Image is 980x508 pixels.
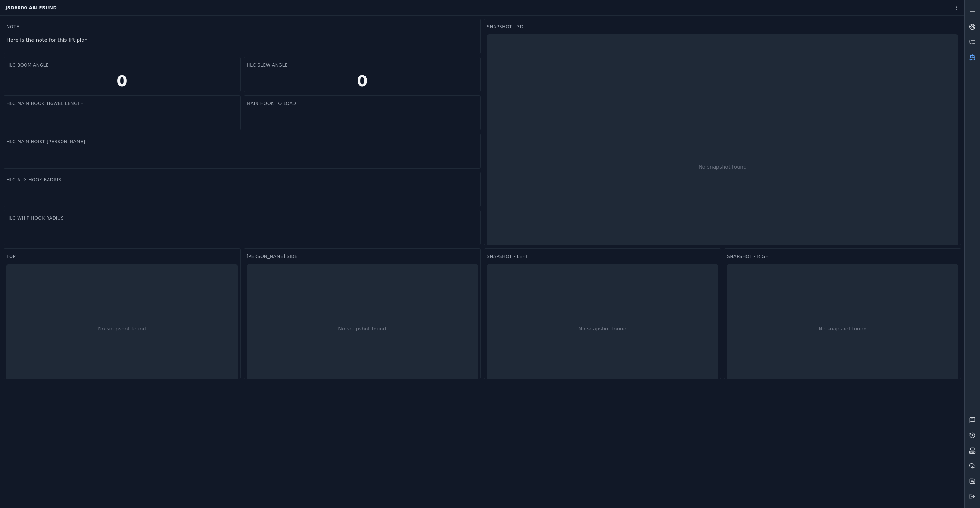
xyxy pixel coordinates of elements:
[578,325,627,333] div: No snapshot found
[357,73,367,89] span: 0
[6,253,16,259] span: Top
[338,325,386,333] div: No snapshot found
[247,62,288,68] span: HLC Slew Angle
[6,100,84,106] span: HLC Main Hook Travel Length
[6,177,61,183] span: HLC Aux hook Radius
[247,100,296,106] span: Main hook to load
[6,24,19,30] span: Note
[6,138,85,145] span: HLC Main Hoist [PERSON_NAME]
[98,325,146,333] div: No snapshot found
[2,2,950,14] div: JSD6000 Aalesund
[699,163,747,171] div: No snapshot found
[6,215,64,221] span: HLC Whip hook Radius
[6,36,478,45] p: Here is the note for this lift plan
[6,62,49,68] span: HLC Boom Angle
[727,253,772,259] span: Snapshot - Right
[117,73,127,89] span: 0
[487,253,528,259] span: Snapshot - Left
[487,24,523,30] span: Snapshot - 3D
[819,325,867,333] div: No snapshot found
[247,253,298,259] span: [PERSON_NAME] side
